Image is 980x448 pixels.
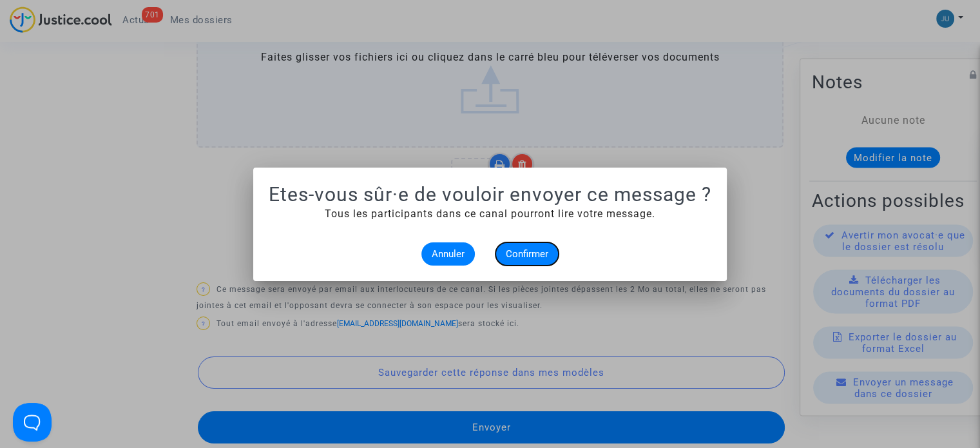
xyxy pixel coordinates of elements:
iframe: Help Scout Beacon - Open [13,403,52,442]
span: Confirmer [506,248,548,260]
h1: Etes-vous sûr·e de vouloir envoyer ce message ? [269,183,711,206]
button: Confirmer [495,242,559,266]
span: Annuler [432,248,465,260]
button: Annuler [421,242,475,266]
span: Tous les participants dans ce canal pourront lire votre message. [325,208,655,220]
